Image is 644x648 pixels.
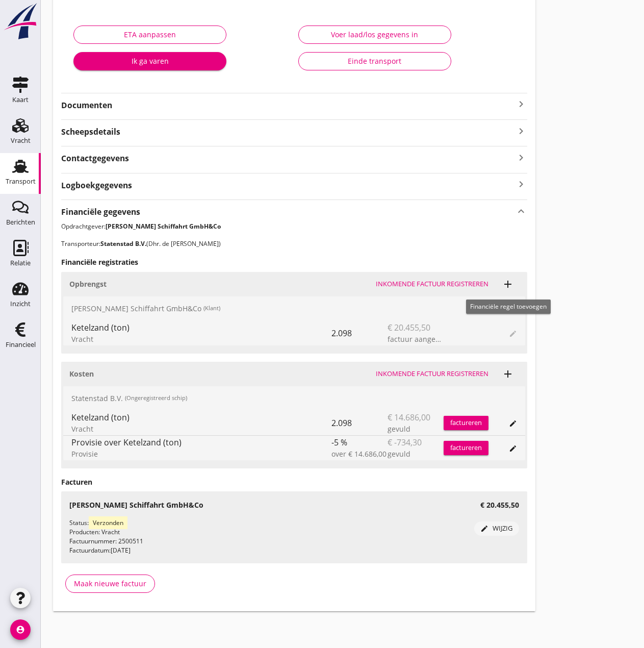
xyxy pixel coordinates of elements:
[125,394,187,403] small: (Ongeregistreerd schip)
[89,516,127,529] span: Verzonden
[82,56,218,66] div: Ik ga varen
[388,436,422,448] span: € -734,30
[388,423,444,434] div: gevuld
[480,525,488,533] i: edit
[331,321,388,345] div: 2.098
[331,411,388,435] div: 2.098
[61,206,140,218] strong: Financiële gegevens
[444,441,488,455] button: factureren
[82,29,218,40] div: ETA aanpassen
[2,3,39,40] img: logo-small.a267ee39.svg
[71,321,331,334] div: Ketelzand (ton)
[331,448,388,459] div: over € 14.686,00
[502,368,514,380] i: add
[470,302,547,311] span: Financiële regel toevoegen
[111,546,131,555] span: [DATE]
[388,411,430,423] span: € 14.686,00
[10,260,31,266] div: Relatie
[298,26,451,44] button: Voer laad/los gegevens in
[73,26,226,44] button: ETA aanpassen
[71,411,331,423] div: Ketelzand (ton)
[63,386,525,411] div: Statenstad B.V.
[376,369,488,379] div: Inkomende factuur registreren
[480,500,519,510] h3: € 20.455,50
[298,52,451,70] button: Einde transport
[61,477,527,487] h3: Facturen
[388,321,430,334] span: € 20.455,50
[376,279,488,289] div: Inkomende factuur registreren
[388,448,444,459] div: gevuld
[515,98,527,110] i: keyboard_arrow_right
[100,239,146,248] strong: Statenstad B.V.
[61,126,120,138] strong: Scheepsdetails
[509,444,517,453] i: edit
[73,52,226,70] button: Ik ga varen
[6,341,36,348] div: Financieel
[69,500,203,510] h3: [PERSON_NAME] Schiffahrt GmbH&Co
[6,219,35,226] div: Berichten
[71,334,331,344] div: Vracht
[444,418,488,428] div: factureren
[6,178,36,185] div: Transport
[69,369,94,379] strong: Kosten
[444,443,488,453] div: factureren
[444,416,488,430] button: factureren
[307,56,443,66] div: Einde transport
[71,436,331,448] div: Provisie over Ketelzand (ton)
[474,521,519,536] button: wijzig
[71,423,331,434] div: Vracht
[106,222,221,231] strong: [PERSON_NAME] Schiffahrt GmbH&Co
[12,96,29,103] div: Kaart
[372,277,493,291] button: Inkomende factuur registreren
[61,153,129,164] strong: Contactgegevens
[515,151,527,164] i: keyboard_arrow_right
[65,575,155,593] button: Maak nieuwe factuur
[61,99,515,111] strong: Documenten
[11,137,31,144] div: Vracht
[10,619,31,640] i: account_circle
[61,257,527,267] h3: Financiële registraties
[69,518,474,555] div: Status: Producten: Vracht Factuurnummer: 2500511 Factuurdatum:
[515,178,527,191] i: keyboard_arrow_right
[388,334,444,344] div: factuur aangemaakt
[502,278,514,290] i: add
[372,367,493,381] button: Inkomende factuur registreren
[203,304,220,313] small: (Klant)
[61,222,527,231] p: Opdrachtgever:
[61,239,527,248] p: Transporteur: (Dhr. de [PERSON_NAME])
[61,180,132,191] strong: Logboekgegevens
[10,301,31,307] div: Inzicht
[71,448,331,459] div: Provisie
[509,419,517,428] i: edit
[69,279,107,289] strong: Opbrengst
[331,436,388,460] div: -5 %
[307,29,443,40] div: Voer laad/los gegevens in
[515,204,527,218] i: keyboard_arrow_up
[478,524,515,534] div: wijzig
[515,124,527,138] i: keyboard_arrow_right
[74,578,146,589] div: Maak nieuwe factuur
[63,296,525,321] div: [PERSON_NAME] Schiffahrt GmbH&Co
